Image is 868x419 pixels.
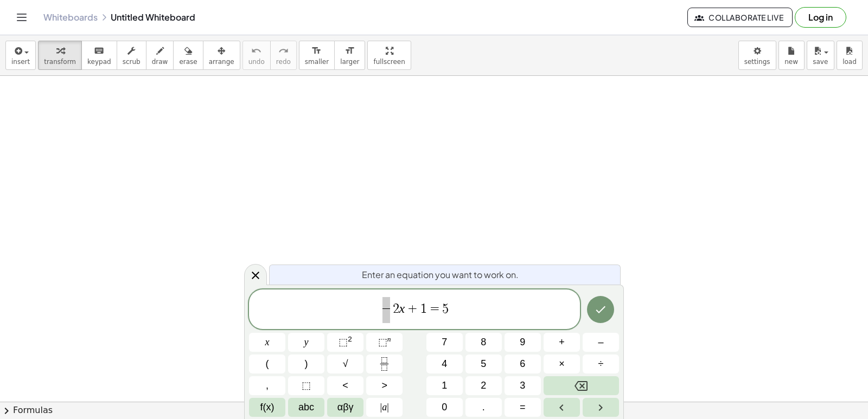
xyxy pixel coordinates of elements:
[465,376,502,395] button: 2
[337,400,354,415] span: αβγ
[427,302,443,315] span: =
[381,378,387,393] span: >
[288,376,324,395] button: Placeholder
[778,41,805,70] button: new
[426,398,463,417] button: 0
[378,337,387,347] span: ⬚
[43,12,98,23] a: Whiteboards
[442,302,449,315] span: 5
[465,398,502,417] button: .
[242,41,271,70] button: undoundo
[366,398,403,417] button: Absolute value
[327,333,363,352] button: Squared
[598,357,604,371] span: ÷
[583,398,619,417] button: Right arrow
[544,354,580,373] button: Times
[687,8,793,27] button: Collaborate Live
[442,378,447,393] span: 1
[465,354,502,373] button: 5
[481,335,486,350] span: 8
[302,378,311,393] span: ⬚
[813,58,828,66] span: save
[276,58,291,66] span: redo
[520,400,526,415] span: =
[179,58,197,66] span: erase
[373,58,405,66] span: fullscreen
[426,354,463,373] button: 4
[420,302,427,315] span: 1
[288,398,324,417] button: Alphabet
[288,333,324,352] button: y
[340,58,359,66] span: larger
[248,58,265,66] span: undo
[249,354,285,373] button: (
[81,41,117,70] button: keyboardkeypad
[38,41,82,70] button: transform
[426,333,463,352] button: 7
[520,378,525,393] span: 3
[380,400,389,415] span: a
[44,58,76,66] span: transform
[366,376,403,395] button: Greater than
[587,296,614,323] button: Done
[339,337,348,347] span: ⬚
[426,376,463,395] button: 1
[342,378,348,393] span: <
[366,333,403,352] button: Superscript
[11,58,30,66] span: insert
[393,302,399,315] span: 2
[399,301,405,315] var: x
[327,376,363,395] button: Less than
[203,41,240,70] button: arrange
[387,335,391,343] sup: n
[362,268,519,281] span: Enter an equation you want to work on.
[505,398,541,417] button: Equals
[265,335,270,350] span: x
[481,378,486,393] span: 2
[544,333,580,352] button: Plus
[380,402,382,412] span: |
[266,378,269,393] span: ,
[298,400,314,415] span: abc
[249,333,285,352] button: x
[583,333,619,352] button: Minus
[559,335,565,350] span: +
[544,398,580,417] button: Left arrow
[117,41,146,70] button: scrub
[598,335,603,350] span: –
[123,58,141,66] span: scrub
[327,354,363,373] button: Square root
[387,402,389,412] span: |
[334,41,365,70] button: format_sizelarger
[304,335,309,350] span: y
[366,354,403,373] button: Fraction
[13,9,30,26] button: Toggle navigation
[367,41,411,70] button: fullscreen
[278,44,289,57] i: redo
[299,41,335,70] button: format_sizesmaller
[288,354,324,373] button: )
[442,357,447,371] span: 4
[94,44,104,57] i: keyboard
[697,12,783,22] span: Collaborate Live
[344,44,355,57] i: format_size
[795,7,846,28] button: Log in
[311,44,322,57] i: format_size
[784,58,798,66] span: new
[5,41,36,70] button: insert
[738,41,776,70] button: settings
[505,376,541,395] button: 3
[251,44,261,57] i: undo
[343,357,348,371] span: √
[87,58,111,66] span: keypad
[843,58,857,66] span: load
[559,357,565,371] span: ×
[442,335,447,350] span: 7
[520,335,525,350] span: 9
[266,357,269,371] span: (
[146,41,174,70] button: draw
[152,58,168,66] span: draw
[305,357,308,371] span: )
[505,333,541,352] button: 9
[209,58,234,66] span: arrange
